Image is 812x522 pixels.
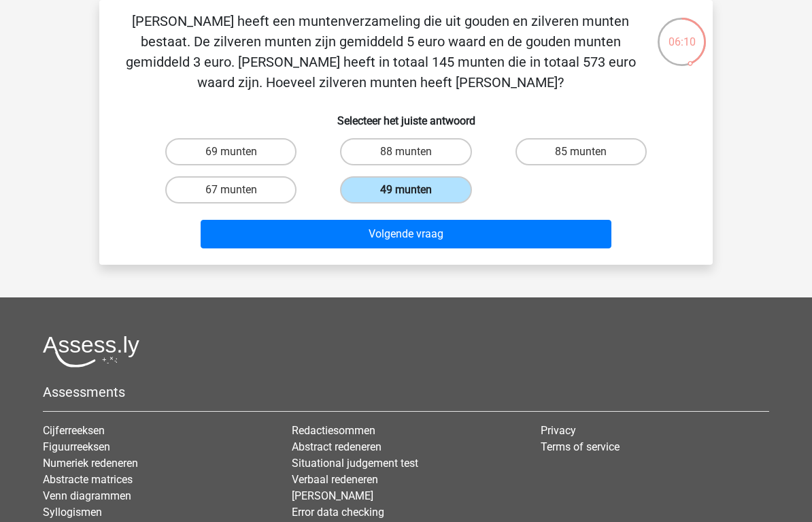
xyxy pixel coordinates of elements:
label: 67 munten [165,176,297,203]
a: Terms of service [541,440,620,453]
a: Verbaal redeneren [292,473,378,486]
label: 88 munten [340,138,471,165]
button: Volgende vraag [201,220,612,248]
label: 69 munten [165,138,297,165]
div: 06:10 [656,16,707,50]
a: Error data checking [292,506,384,519]
p: [PERSON_NAME] heeft een muntenverzameling die uit gouden en zilveren munten bestaat. De zilveren ... [121,11,640,93]
a: Syllogismen [43,506,102,519]
a: Abstract redeneren [292,440,382,453]
a: Situational judgement test [292,457,418,470]
a: Redactiesommen [292,424,375,437]
a: Numeriek redeneren [43,457,138,470]
label: 49 munten [340,176,471,203]
img: Assessly logo [43,336,139,368]
a: Cijferreeksen [43,424,105,437]
a: Figuurreeksen [43,440,110,453]
h6: Selecteer het juiste antwoord [121,103,691,127]
a: Privacy [541,424,576,437]
label: 85 munten [515,138,647,165]
a: [PERSON_NAME] [292,489,373,502]
a: Abstracte matrices [43,473,133,486]
a: Venn diagrammen [43,489,131,502]
h5: Assessments [43,384,769,400]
